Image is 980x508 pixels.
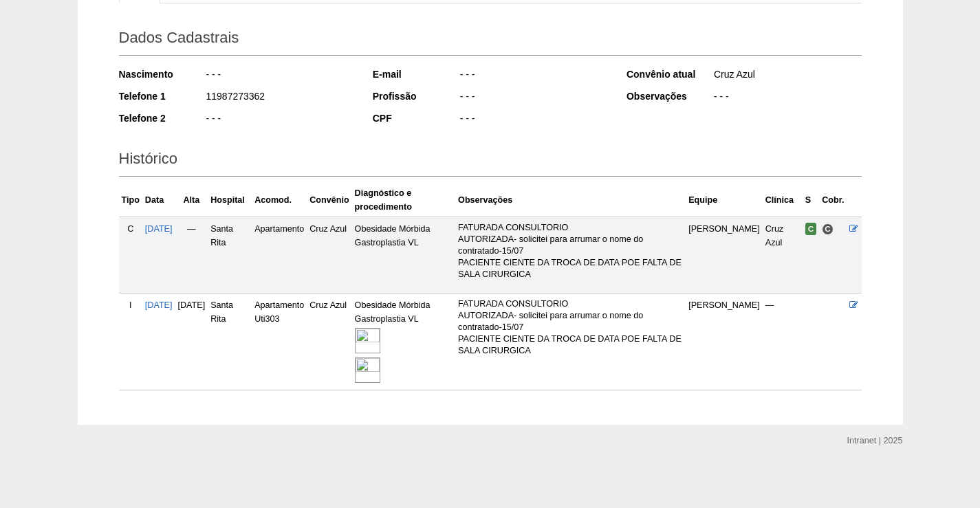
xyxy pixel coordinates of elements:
th: Convênio [307,184,351,217]
td: Obesidade Mórbida Gastroplastia VL [352,217,456,293]
div: - - - [712,89,862,107]
div: CPF [373,111,459,125]
th: Data [142,184,175,217]
h2: Dados Cadastrais [119,24,862,56]
div: - - - [205,67,354,85]
span: Consultório [822,223,834,235]
div: - - - [205,111,354,129]
th: Tipo [119,184,142,217]
td: — [763,294,803,390]
div: Profissão [373,89,459,103]
td: Apartamento Uti303 [252,294,307,390]
th: Equipe [686,184,763,217]
div: E-mail [373,67,459,81]
td: Apartamento [252,217,307,293]
div: Intranet | 2025 [847,434,903,448]
div: - - - [459,111,608,129]
h2: Histórico [119,145,862,177]
td: Cruz Azul [763,217,803,293]
span: [DATE] [178,300,206,310]
td: Cruz Azul [307,217,351,293]
th: Hospital [208,184,252,217]
div: Cruz Azul [712,67,862,85]
td: [PERSON_NAME] [686,294,763,390]
a: [DATE] [145,300,173,310]
th: Alta [175,184,208,217]
span: Confirmada [805,223,817,235]
div: Observações [627,89,712,103]
td: Santa Rita [208,294,252,390]
th: Clínica [763,184,803,217]
th: S [803,184,820,217]
div: Nascimento [119,67,205,81]
div: Telefone 2 [119,111,205,125]
div: I [122,298,140,312]
td: Santa Rita [208,217,252,293]
p: FATURADA CONSULTORIO AUTORIZADA- solicitei para arrumar o nome do contratado-15/07 PACIENTE CIENT... [458,222,683,280]
div: C [122,222,140,236]
div: Telefone 1 [119,89,205,103]
div: Convênio atual [627,67,712,81]
td: Obesidade Mórbida Gastroplastia VL [352,294,456,390]
a: [DATE] [145,224,173,234]
div: - - - [459,89,608,107]
div: - - - [459,67,608,85]
th: Cobr. [819,184,847,217]
th: Acomod. [252,184,307,217]
td: Cruz Azul [307,294,351,390]
p: FATURADA CONSULTORIO AUTORIZADA- solicitei para arrumar o nome do contratado-15/07 PACIENTE CIENT... [458,298,683,357]
div: 11987273362 [205,89,354,107]
th: Diagnóstico e procedimento [352,184,456,217]
td: [PERSON_NAME] [686,217,763,293]
th: Observações [455,184,686,217]
td: — [175,217,208,293]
